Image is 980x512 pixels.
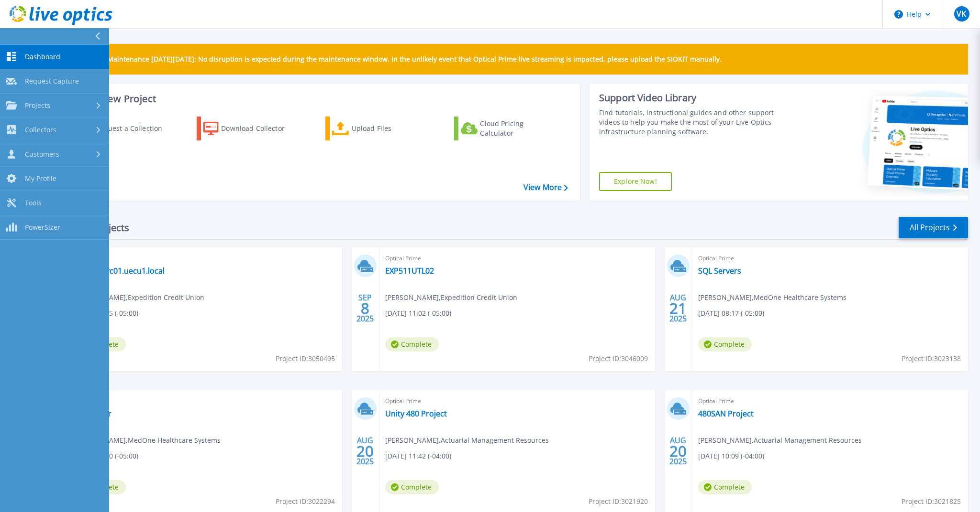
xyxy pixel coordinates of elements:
span: My Profile [25,174,56,183]
span: PowerSizer [25,223,60,232]
div: AUG 2025 [356,434,374,469]
span: Optical Prime [698,253,962,264]
span: Project ID: 3050495 [276,353,335,364]
div: Download Collector [221,119,298,138]
span: 8 [361,304,369,312]
span: Collectors [25,126,56,134]
div: Support Video Library [599,92,793,104]
span: 20 [669,447,687,455]
span: Customers [25,150,59,159]
span: [PERSON_NAME] , MedOne Healthcare Systems [698,292,846,303]
div: Cloud Pricing Calculator [480,119,557,138]
a: All Projects [899,217,968,238]
h3: Start a New Project [68,94,568,104]
span: Optical Prime [72,396,336,406]
span: [DATE] 11:02 (-05:00) [385,308,451,319]
span: Projects [25,101,50,110]
a: EXP511UTL02 [385,266,434,276]
span: Project ID: 3022294 [276,496,335,507]
a: Upload Files [325,117,432,140]
span: Project ID: 3046009 [589,353,648,364]
div: Upload Files [352,119,428,138]
span: [DATE] 08:17 (-05:00) [698,308,764,319]
span: Request Capture [25,77,79,85]
div: AUG 2025 [669,291,687,326]
span: [PERSON_NAME] , Actuarial Management Resources [698,435,862,446]
span: [PERSON_NAME] , Expedition Credit Union [72,292,204,303]
span: [DATE] 10:09 (-04:00) [698,451,764,461]
span: Project ID: 3023138 [902,353,961,364]
span: Complete [385,480,439,494]
span: Complete [698,480,752,494]
a: uecu-svr-vc01.uecu1.local [72,266,165,276]
span: [PERSON_NAME] , Expedition Credit Union [385,292,517,303]
span: Tools [25,199,42,207]
a: View More [523,183,568,192]
span: Optical Prime [72,253,336,264]
div: Find tutorials, instructional guides and other support videos to help you make the most of your L... [599,108,793,137]
span: [PERSON_NAME] , MedOne Healthcare Systems [72,435,221,446]
a: Cloud Pricing Calculator [454,117,561,140]
a: Explore Now! [599,172,672,191]
span: Optical Prime [385,396,649,406]
a: Unity 480 Project [385,409,447,418]
span: 21 [669,304,687,312]
a: Request a Collection [68,117,175,140]
a: SQL Servers [698,266,741,276]
div: SEP 2025 [356,291,374,326]
span: Complete [698,337,752,352]
span: Optical Prime [385,253,649,264]
div: Request a Collection [95,119,172,138]
span: Complete [385,337,439,352]
p: Scheduled Maintenance [DATE][DATE]: No disruption is expected during the maintenance window. In t... [71,55,722,63]
span: 20 [356,447,374,455]
span: Project ID: 3021825 [902,496,961,507]
span: Dashboard [25,53,60,61]
a: 480SAN Project [698,409,754,418]
div: AUG 2025 [669,434,687,469]
span: Optical Prime [698,396,962,406]
span: VK [957,10,966,18]
span: [PERSON_NAME] , Actuarial Management Resources [385,435,549,446]
span: [DATE] 11:42 (-04:00) [385,451,451,461]
span: Project ID: 3021920 [589,496,648,507]
a: Download Collector [197,117,303,140]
